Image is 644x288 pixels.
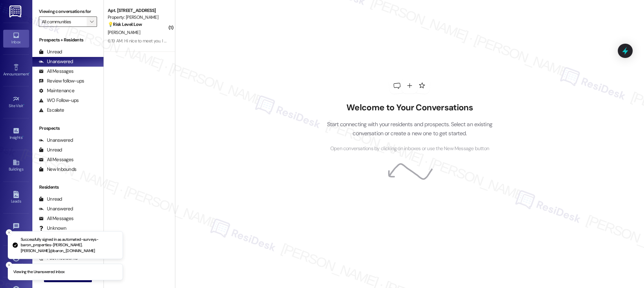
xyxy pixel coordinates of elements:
[3,221,29,238] a: Templates •
[39,196,62,203] div: Unread
[108,21,142,27] strong: 💡 Risk Level: Low
[90,19,93,24] i: 
[3,189,29,206] a: Leads
[23,103,24,107] span: •
[39,49,62,55] div: Unread
[108,29,140,35] span: [PERSON_NAME]
[39,58,73,65] div: Unanswered
[39,6,97,17] label: Viewing conversations for
[21,237,117,254] p: Successfully signed in as automated-surveys-baron_properties-[PERSON_NAME].[PERSON_NAME]@baron_[D...
[39,225,66,232] div: Unknown
[42,17,87,27] input: All communities
[13,269,65,275] p: Viewing the Unanswered inbox
[317,103,502,113] h2: Welcome to Your Conversations
[39,156,73,163] div: All Messages
[39,166,76,173] div: New Inbounds
[32,37,104,43] div: Prospects + Residents
[108,38,449,44] div: 6:19 AM: Hi nice to meet you. I actually have a request I've been meaning to ask management about...
[32,125,104,132] div: Prospects
[3,252,29,270] a: Account
[3,125,29,143] a: Insights •
[9,6,23,17] img: ResiDesk Logo
[39,97,79,104] div: WO Follow-ups
[108,7,168,14] div: Apt. [STREET_ADDRESS]
[3,94,29,111] a: Site Visit •
[22,134,23,139] span: •
[39,147,62,153] div: Unread
[32,184,104,191] div: Residents
[39,215,73,222] div: All Messages
[29,71,30,75] span: •
[39,78,84,84] div: Review follow-ups
[39,137,73,144] div: Unanswered
[39,87,74,94] div: Maintenance
[3,157,29,174] a: Buildings
[108,14,168,21] div: Property: [PERSON_NAME]
[6,262,12,268] button: Close toast
[330,145,489,153] span: Open conversations by clicking on inboxes or use the New Message button
[39,68,73,75] div: All Messages
[6,229,12,236] button: Close toast
[39,107,64,114] div: Escalate
[39,205,73,212] div: Unanswered
[3,30,29,47] a: Inbox
[317,120,502,138] p: Start connecting with your residents and prospects. Select an existing conversation or create a n...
